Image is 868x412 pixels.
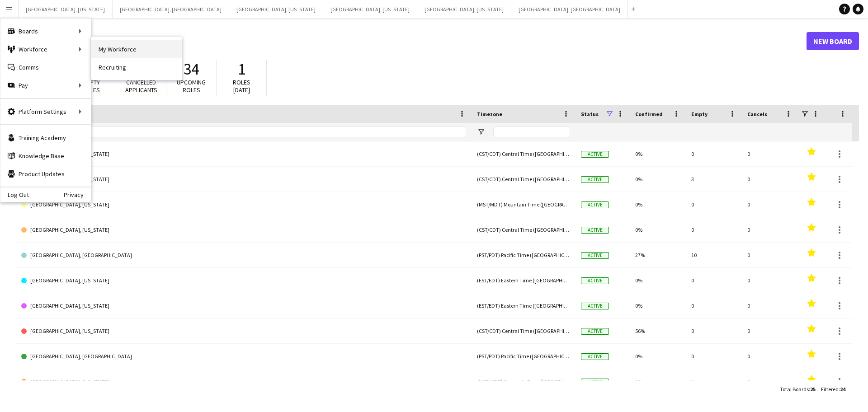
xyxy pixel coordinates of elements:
[0,76,91,94] div: Pay
[91,58,182,76] a: Recruiting
[0,40,91,58] div: Workforce
[21,217,466,243] a: [GEOGRAPHIC_DATA], [US_STATE]
[686,167,742,192] div: 3
[323,0,417,18] button: [GEOGRAPHIC_DATA], [US_STATE]
[177,78,206,94] span: Upcoming roles
[686,243,742,267] div: 10
[581,252,609,259] span: Active
[742,141,798,166] div: 0
[472,243,576,267] div: (PST/PDT) Pacific Time ([GEOGRAPHIC_DATA] & [GEOGRAPHIC_DATA])
[19,0,113,18] button: [GEOGRAPHIC_DATA], [US_STATE]
[742,369,798,394] div: 0
[742,243,798,267] div: 0
[581,176,609,183] span: Active
[0,22,91,40] div: Boards
[581,303,609,309] span: Active
[742,318,798,343] div: 0
[0,191,29,198] a: Log Out
[686,369,742,394] div: 1
[686,192,742,217] div: 0
[742,217,798,242] div: 0
[472,369,576,394] div: (MST/MDT) Mountain Time ([GEOGRAPHIC_DATA] & [GEOGRAPHIC_DATA])
[581,328,609,335] span: Active
[821,386,839,393] span: Filtered
[686,318,742,343] div: 0
[472,268,576,293] div: (EST/EDT) Eastern Time ([GEOGRAPHIC_DATA] & [GEOGRAPHIC_DATA])
[581,277,609,284] span: Active
[581,201,609,208] span: Active
[686,268,742,293] div: 0
[742,293,798,318] div: 0
[807,32,859,50] a: New Board
[21,369,466,394] a: [GEOGRAPHIC_DATA], [US_STATE]
[810,386,816,393] span: 25
[742,344,798,369] div: 0
[511,0,628,18] button: [GEOGRAPHIC_DATA], [GEOGRAPHIC_DATA]
[630,344,686,369] div: 0%
[472,141,576,166] div: (CST/CDT) Central Time ([GEOGRAPHIC_DATA] & [GEOGRAPHIC_DATA])
[581,227,609,234] span: Active
[780,380,816,398] div: :
[581,353,609,360] span: Active
[630,369,686,394] div: 0%
[630,268,686,293] div: 0%
[840,386,845,393] span: 24
[630,141,686,166] div: 0%
[472,192,576,217] div: (MST/MDT) Mountain Time ([GEOGRAPHIC_DATA] & [GEOGRAPHIC_DATA])
[233,78,250,94] span: Roles [DATE]
[0,58,91,76] a: Comms
[691,111,708,117] span: Empty
[21,293,466,318] a: [GEOGRAPHIC_DATA], [US_STATE]
[472,217,576,242] div: (CST/CDT) Central Time ([GEOGRAPHIC_DATA] & [GEOGRAPHIC_DATA])
[742,167,798,192] div: 0
[630,192,686,217] div: 0%
[0,147,91,165] a: Knowledge Base
[229,0,323,18] button: [GEOGRAPHIC_DATA], [US_STATE]
[16,34,807,48] h1: Boards
[477,128,485,136] button: Open Filter Menu
[472,293,576,318] div: (EST/EDT) Eastern Time ([GEOGRAPHIC_DATA] & [GEOGRAPHIC_DATA])
[493,126,570,137] input: Timezone Filter Input
[91,40,182,58] a: My Workforce
[21,141,466,167] a: [GEOGRAPHIC_DATA], [US_STATE]
[417,0,511,18] button: [GEOGRAPHIC_DATA], [US_STATE]
[472,344,576,369] div: (PST/PDT) Pacific Time ([GEOGRAPHIC_DATA] & [GEOGRAPHIC_DATA])
[21,268,466,293] a: [GEOGRAPHIC_DATA], [US_STATE]
[472,167,576,192] div: (CST/CDT) Central Time ([GEOGRAPHIC_DATA] & [GEOGRAPHIC_DATA])
[125,78,157,94] span: Cancelled applicants
[184,59,199,79] span: 34
[686,141,742,166] div: 0
[581,111,599,117] span: Status
[21,192,466,217] a: [GEOGRAPHIC_DATA], [US_STATE]
[21,344,466,369] a: [GEOGRAPHIC_DATA], [GEOGRAPHIC_DATA]
[686,217,742,242] div: 0
[238,59,245,79] span: 1
[477,111,502,117] span: Timezone
[0,103,91,121] div: Platform Settings
[38,126,466,137] input: Board name Filter Input
[64,191,91,198] a: Privacy
[0,165,91,183] a: Product Updates
[630,318,686,343] div: 56%
[21,243,466,268] a: [GEOGRAPHIC_DATA], [GEOGRAPHIC_DATA]
[472,318,576,343] div: (CST/CDT) Central Time ([GEOGRAPHIC_DATA] & [GEOGRAPHIC_DATA])
[630,167,686,192] div: 0%
[635,111,663,117] span: Confirmed
[0,129,91,147] a: Training Academy
[742,268,798,293] div: 0
[581,151,609,158] span: Active
[686,293,742,318] div: 0
[747,111,767,117] span: Cancels
[821,380,845,398] div: :
[113,0,229,18] button: [GEOGRAPHIC_DATA], [GEOGRAPHIC_DATA]
[780,386,809,393] span: Total Boards
[581,379,609,385] span: Active
[21,318,466,344] a: [GEOGRAPHIC_DATA], [US_STATE]
[686,344,742,369] div: 0
[21,167,466,192] a: [GEOGRAPHIC_DATA], [US_STATE]
[742,192,798,217] div: 0
[630,217,686,242] div: 0%
[630,293,686,318] div: 0%
[630,243,686,267] div: 27%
